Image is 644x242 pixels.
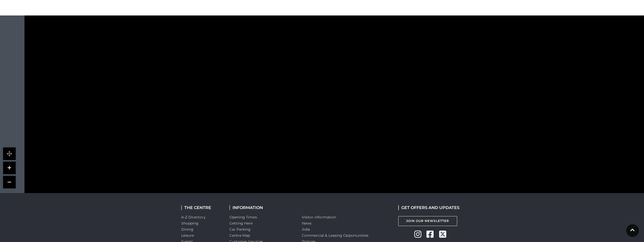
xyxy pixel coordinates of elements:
a: Car Parking [229,227,251,232]
a: Getting Here [229,221,253,226]
h2: INFORMATION [229,205,294,210]
h2: GET OFFERS AND UPDATES [398,205,459,210]
a: Visitor information [302,215,336,219]
a: Commercial & Leasing Opportunities [302,233,369,238]
a: Shopping [181,221,199,226]
a: Jobs [302,227,310,232]
a: Centre Map [229,233,250,238]
a: News [302,221,311,226]
a: A-Z Directory [181,215,205,219]
a: Leisure [181,233,194,238]
a: Join Our Newsletter [398,216,457,226]
a: Dining [181,227,194,232]
h2: THE CENTRE [181,205,222,210]
a: Opening Times [229,215,257,219]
